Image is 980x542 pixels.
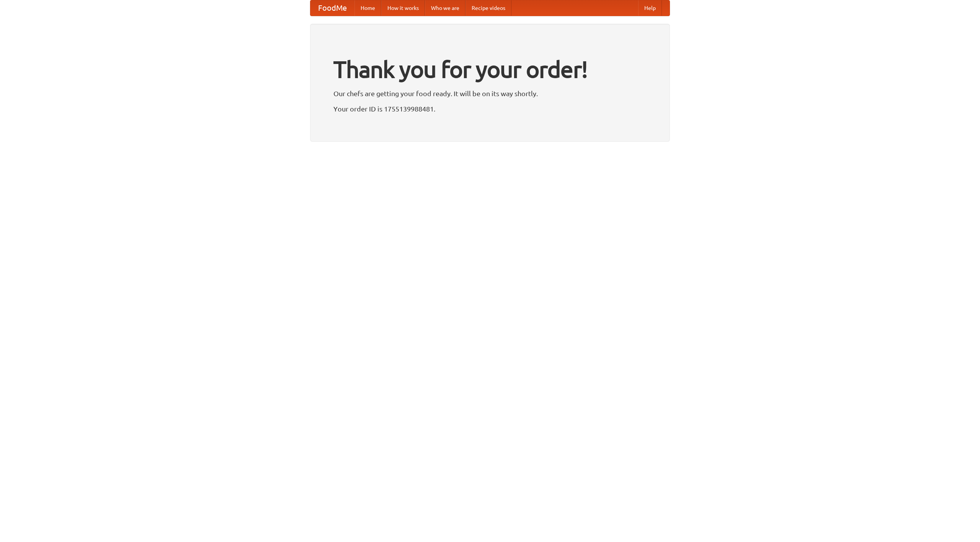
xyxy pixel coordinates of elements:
p: Your order ID is 1755139988481. [333,103,647,115]
a: Who we are [425,0,465,16]
a: How it works [381,0,425,16]
a: FoodMe [310,0,354,16]
a: Recipe videos [465,0,511,16]
a: Help [638,0,662,16]
a: Home [354,0,381,16]
h1: Thank you for your order! [333,51,647,88]
p: Our chefs are getting your food ready. It will be on its way shortly. [333,88,647,99]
